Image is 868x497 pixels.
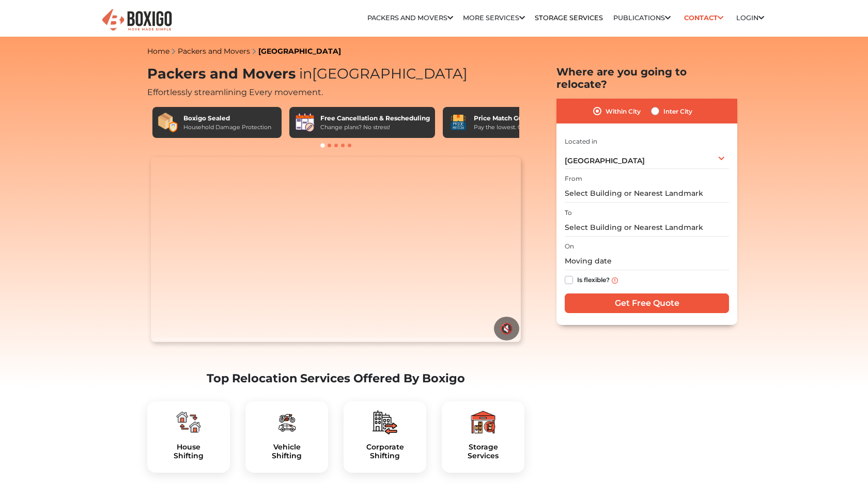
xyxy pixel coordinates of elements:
video: Your browser does not support the video tag. [151,157,520,342]
img: boxigo_packers_and_movers_plan [471,410,495,434]
h5: Storage Services [450,443,516,460]
span: [GEOGRAPHIC_DATA] [565,156,645,165]
div: Household Damage Protection [183,123,271,132]
span: [GEOGRAPHIC_DATA] [296,65,468,82]
h2: Where are you going to relocate? [556,66,737,90]
h1: Packers and Movers [147,66,524,83]
div: Free Cancellation & Rescheduling [320,114,430,123]
a: CorporateShifting [352,443,418,460]
label: Is flexible? [577,274,610,285]
span: Effortlessly streamlining Every movement. [147,87,323,97]
img: Boxigo [101,8,173,33]
a: Packers and Movers [178,46,250,56]
a: More services [463,14,525,22]
a: StorageServices [450,443,516,460]
input: Moving date [565,252,729,270]
label: On [565,242,574,251]
div: Change plans? No stress! [320,123,430,132]
label: Located in [565,137,597,146]
input: Select Building or Nearest Landmark [565,219,729,237]
span: in [299,65,312,82]
a: Packers and Movers [367,14,453,22]
a: Contact [680,10,726,26]
label: Inter City [663,105,692,117]
div: Boxigo Sealed [183,114,271,123]
img: boxigo_packers_and_movers_plan [274,410,299,434]
img: boxigo_packers_and_movers_plan [373,410,397,434]
a: Login [736,14,764,22]
div: Price Match Guarantee [474,114,552,123]
label: From [565,174,582,183]
img: Boxigo Sealed [158,112,178,133]
label: Within City [606,105,641,117]
a: VehicleShifting [254,443,320,460]
img: boxigo_packers_and_movers_plan [176,410,201,434]
img: Free Cancellation & Rescheduling [295,112,315,133]
a: Home [147,46,169,56]
h5: Corporate Shifting [352,443,418,460]
input: Get Free Quote [565,293,729,313]
h5: House Shifting [156,443,222,460]
label: To [565,208,572,218]
img: Price Match Guarantee [448,112,469,133]
input: Select Building or Nearest Landmark [565,184,729,203]
h5: Vehicle Shifting [254,443,320,460]
div: Pay the lowest. Guaranteed! [474,123,552,132]
a: Publications [613,14,671,22]
a: [GEOGRAPHIC_DATA] [258,46,341,56]
button: 🔇 [494,317,519,340]
h2: Top Relocation Services Offered By Boxigo [147,371,524,385]
img: info [612,277,618,284]
a: HouseShifting [156,443,222,460]
a: Storage Services [535,14,603,22]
